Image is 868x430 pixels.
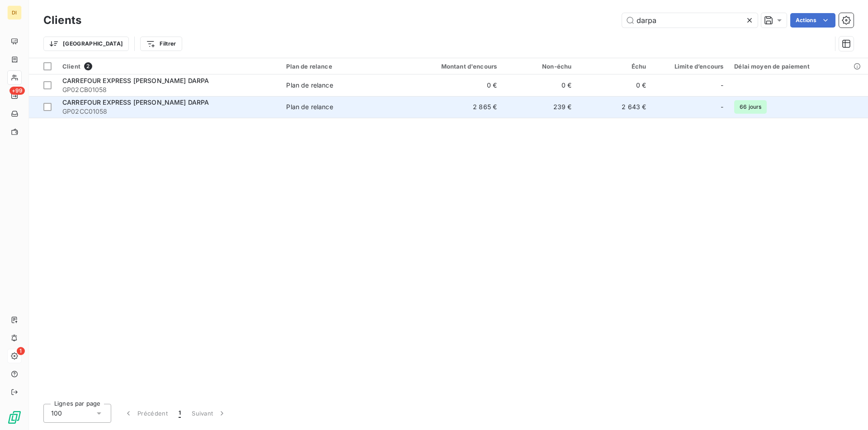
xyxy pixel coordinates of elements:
div: Échu [582,63,646,70]
h3: Clients [43,12,81,28]
span: GP02CB01058 [62,85,275,94]
span: - [721,102,723,111]
td: 239 € [502,96,577,118]
span: - [721,81,723,90]
td: 2 865 € [402,96,502,118]
span: 1 [179,409,181,418]
span: GP02CC01058 [62,107,275,116]
div: Limite d’encours [657,63,723,70]
span: 1 [17,347,25,355]
div: DI [7,5,22,20]
td: 0 € [502,74,577,96]
button: [GEOGRAPHIC_DATA] [43,37,129,51]
td: 2 643 € [577,96,651,118]
div: Montant d'encours [408,63,497,70]
span: Client [62,63,80,70]
span: CARREFOUR EXPRESS [PERSON_NAME] DARPA [62,98,209,106]
div: Plan de relance [286,102,333,111]
button: Actions [790,13,835,28]
button: Précédent [118,404,173,423]
span: 2 [84,62,92,70]
button: Suivant [186,404,232,423]
input: Rechercher [622,13,758,28]
span: 100 [51,409,62,418]
button: 1 [173,404,186,423]
span: +99 [9,87,25,95]
div: Non-échu [508,63,571,70]
span: 66 jours [734,100,767,114]
div: Délai moyen de paiement [734,63,863,70]
img: Logo LeanPay [7,410,22,425]
td: 0 € [402,74,502,96]
div: Plan de relance [286,63,396,70]
span: CARREFOUR EXPRESS [PERSON_NAME] DARPA [62,77,209,84]
td: 0 € [577,74,651,96]
iframe: Intercom live chat [837,399,859,421]
button: Filtrer [140,37,182,51]
div: Plan de relance [286,81,333,90]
